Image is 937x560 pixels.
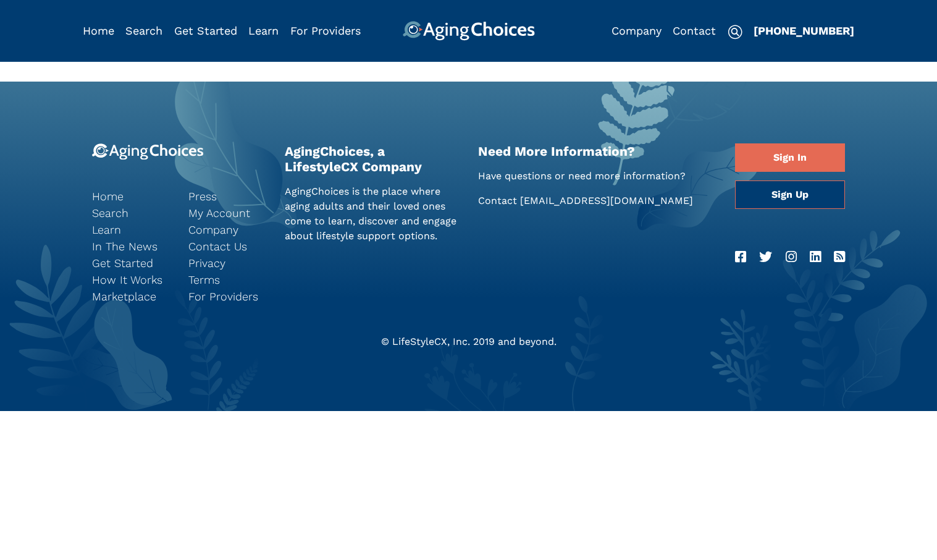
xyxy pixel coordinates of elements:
a: Marketplace [92,288,170,305]
a: LinkedIn [810,247,821,267]
a: For Providers [290,24,361,37]
a: Terms [188,271,266,288]
a: [PHONE_NUMBER] [754,24,854,37]
div: © LifeStyleCX, Inc. 2019 and beyond. [83,334,855,349]
p: AgingChoices is the place where aging adults and their loved ones come to learn, discover and eng... [285,184,460,244]
a: Search [125,24,162,37]
a: Contact [673,24,716,37]
a: Company [611,24,662,37]
a: Company [188,221,266,238]
a: Privacy [188,255,266,271]
p: Have questions or need more information? [478,169,717,184]
a: Twitter [759,247,772,267]
a: Get Started [92,255,170,271]
a: For Providers [188,288,266,305]
a: Home [92,188,170,205]
a: [EMAIL_ADDRESS][DOMAIN_NAME] [520,195,693,206]
p: Contact [478,193,717,208]
a: Contact Us [188,238,266,255]
a: Instagram [786,247,797,267]
a: Sign Up [735,180,845,209]
a: How It Works [92,271,170,288]
a: Home [83,24,114,37]
a: In The News [92,238,170,255]
a: Learn [92,221,170,238]
a: Press [188,188,266,205]
a: Sign In [735,143,845,172]
a: Learn [248,24,279,37]
h2: Need More Information? [478,143,717,159]
a: My Account [188,205,266,221]
h2: AgingChoices, a LifestyleCX Company [285,143,460,174]
img: AgingChoices [402,21,534,41]
a: Search [92,205,170,221]
img: search-icon.svg [728,25,742,40]
a: Facebook [735,247,746,267]
div: Popover trigger [125,21,162,41]
a: Get Started [174,24,237,37]
img: 9-logo.svg [92,143,204,160]
a: RSS Feed [834,247,845,267]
